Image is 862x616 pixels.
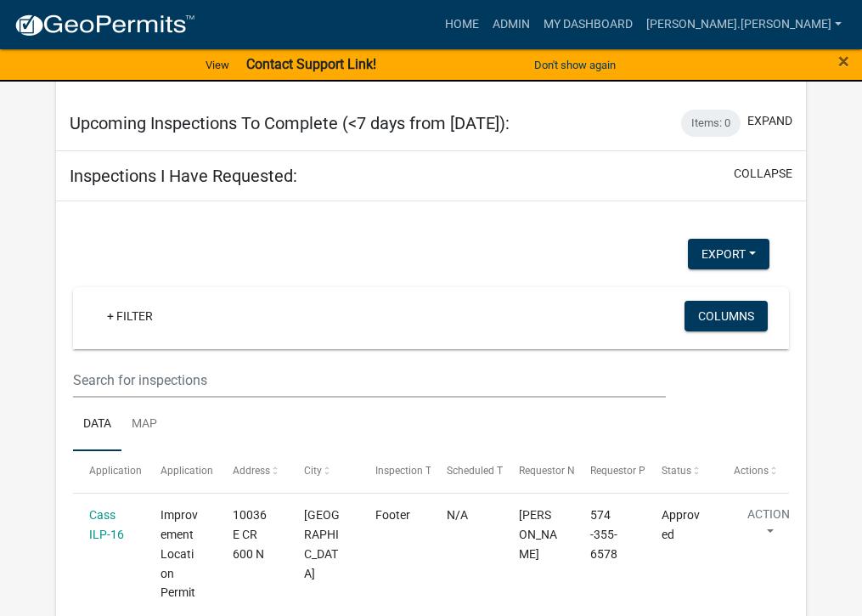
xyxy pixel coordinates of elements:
span: City [304,465,322,477]
a: View [199,51,236,79]
span: Application [89,465,142,477]
input: Search for inspections [73,363,666,398]
a: Map [121,398,167,452]
datatable-header-cell: Inspection Type [359,451,431,492]
button: Action [734,506,803,548]
span: Footer [375,508,410,522]
button: Columns [685,301,768,331]
datatable-header-cell: Address [216,451,287,492]
datatable-header-cell: Requestor Phone [574,451,645,492]
span: × [838,49,849,73]
span: Scheduled Time [447,465,520,477]
button: expand [747,112,792,130]
datatable-header-cell: City [288,451,359,492]
a: Data [73,398,121,452]
span: Improvement Location Permit [161,508,198,599]
datatable-header-cell: Application Type [144,451,216,492]
span: Ralph Koppe [519,508,557,561]
a: + Filter [93,301,166,331]
datatable-header-cell: Requestor Name [503,451,574,492]
span: PERU [304,508,340,579]
datatable-header-cell: Application [73,451,144,492]
span: 10036 E CR 600 N [233,508,267,561]
h5: Inspections I Have Requested: [70,166,297,186]
div: Items: 0 [681,110,741,137]
datatable-header-cell: Scheduled Time [431,451,502,492]
a: Home [438,8,486,41]
span: Actions [734,465,769,477]
span: Inspection Type [375,465,448,477]
a: My Dashboard [537,8,639,41]
span: Application Type [161,465,238,477]
span: Status [662,465,691,477]
button: Don't show again [527,51,623,79]
datatable-header-cell: Actions [717,451,788,492]
button: Export [688,239,769,269]
a: [PERSON_NAME].[PERSON_NAME] [639,8,848,41]
strong: Contact Support Link! [246,56,376,72]
span: Requestor Phone [590,465,668,477]
datatable-header-cell: Status [645,451,717,492]
button: Close [838,51,849,71]
button: collapse [734,165,792,183]
span: Requestor Name [519,465,595,477]
span: N/A [447,508,468,522]
span: Approved [662,508,700,541]
a: Admin [486,8,537,41]
h5: Upcoming Inspections To Complete (<7 days from [DATE]): [70,113,510,133]
span: Address [233,465,270,477]
span: 574 -355- 6578 [590,508,617,561]
a: Cass ILP-16 [89,508,124,541]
